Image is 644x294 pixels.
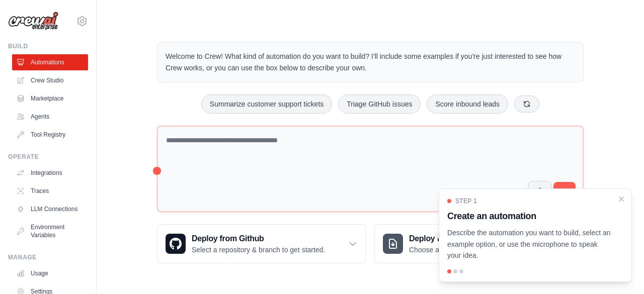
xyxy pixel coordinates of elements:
a: Traces [12,183,88,199]
p: Welcome to Crew! What kind of automation do you want to build? I'll include some examples if you'... [166,51,575,74]
button: Score inbound leads [427,94,508,114]
div: Manage [8,253,88,261]
button: Triage GitHub issues [338,94,421,114]
a: LLM Connections [12,201,88,217]
a: Tool Registry [12,127,88,143]
p: Select a repository & branch to get started. [192,245,325,255]
a: Usage [12,265,88,281]
p: Describe the automation you want to build, select an example option, or use the microphone to spe... [447,227,611,261]
iframe: Chat Widget [594,246,644,294]
h3: Deploy from zip file [409,233,494,245]
div: Operate [8,153,88,161]
h3: Deploy from Github [192,233,325,245]
div: Build [8,42,88,50]
p: Choose a zip file to upload. [409,245,494,255]
h3: Create an automation [447,209,611,223]
a: Crew Studio [12,72,88,88]
a: Environment Variables [12,219,88,243]
span: Step 1 [455,197,477,205]
img: Logo [8,12,58,31]
button: Close walkthrough [617,195,625,203]
a: Automations [12,54,88,70]
button: Summarize customer support tickets [201,94,332,114]
a: Integrations [12,165,88,181]
a: Agents [12,109,88,125]
a: Marketplace [12,90,88,107]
